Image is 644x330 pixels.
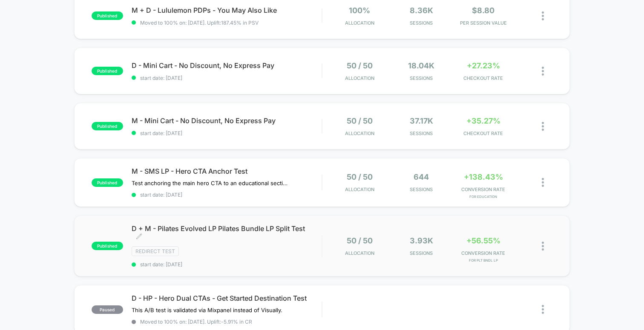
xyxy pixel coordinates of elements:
span: Allocation [345,186,374,192]
span: 8.36k [410,6,433,15]
span: M + D - Lululemon PDPs - You May Also Like [132,6,322,14]
span: D - Mini Cart - No Discount, No Express Pay [132,61,322,70]
span: +27.23% [467,61,500,70]
span: Sessions [393,130,450,136]
span: Sessions [393,186,450,192]
span: 37.17k [410,116,433,125]
span: +138.43% [464,172,503,181]
span: 50 / 50 [347,172,373,181]
span: $8.80 [472,6,494,15]
span: Redirect Test [132,246,179,256]
img: close [542,11,544,20]
span: 18.04k [408,61,434,70]
span: published [92,11,123,20]
span: Moved to 100% on: [DATE] . Uplift: -5.91% in CR [140,319,252,325]
span: CHECKOUT RATE [454,130,512,136]
span: 50 / 50 [347,61,373,70]
span: published [92,122,123,130]
span: CHECKOUT RATE [454,75,512,81]
span: published [92,67,123,75]
span: M - Mini Cart - No Discount, No Express Pay [132,116,322,125]
span: D - HP - Hero Dual CTAs - Get Started Destination Test [132,294,322,302]
span: start date: [DATE] [132,192,322,198]
span: 100% [349,6,370,15]
span: PER SESSION VALUE [454,20,512,26]
img: close [542,242,544,251]
span: published [92,178,123,187]
img: close [542,122,544,131]
span: 50 / 50 [347,236,373,245]
span: 644 [414,172,429,181]
span: published [92,242,123,250]
span: D + M - Pilates Evolved LP Pilates Bundle LP Split Test [132,224,322,241]
span: Allocation [345,130,374,136]
span: 3.93k [410,236,433,245]
span: paused [92,305,123,314]
span: Sessions [393,75,450,81]
img: close [542,67,544,76]
span: 50 / 50 [347,116,373,125]
span: CONVERSION RATE [454,186,512,192]
span: Sessions [393,250,450,256]
span: M - SMS LP - Hero CTA Anchor Test [132,167,322,175]
span: Allocation [345,250,374,256]
span: start date: [DATE] [132,75,322,81]
span: Allocation [345,20,374,26]
span: for Education [454,195,512,199]
img: close [542,305,544,314]
span: +35.27% [466,116,500,125]
span: CONVERSION RATE [454,250,512,256]
span: Test anchoring the main hero CTA to an educational section about our method vs. TTB product detai... [132,180,290,186]
span: start date: [DATE] [132,261,322,268]
span: Sessions [393,20,450,26]
span: This A/B test is validated via Mixpanel instead of Visually. [132,307,284,313]
span: for PLT BNDL LP [454,258,512,262]
span: Moved to 100% on: [DATE] . Uplift: 187.45% in PSV [140,20,259,26]
span: +56.55% [466,236,500,245]
span: Allocation [345,75,374,81]
img: close [542,178,544,187]
span: start date: [DATE] [132,130,322,136]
